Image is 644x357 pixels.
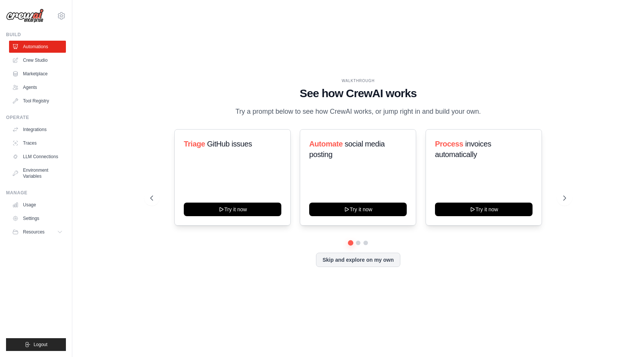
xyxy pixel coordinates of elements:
[9,137,66,149] a: Traces
[6,190,66,196] div: Manage
[435,140,491,159] span: invoices automatically
[6,114,66,121] div: Operate
[9,151,66,163] a: LLM Connections
[9,68,66,80] a: Marketplace
[435,203,533,216] button: Try it now
[9,54,66,66] a: Crew Studio
[34,342,47,348] span: Logout
[23,229,44,235] span: Resources
[9,41,66,53] a: Automations
[9,81,66,93] a: Agents
[150,87,566,100] h1: See how CrewAI works
[6,9,44,23] img: Logo
[6,32,66,38] div: Build
[309,140,343,148] span: Automate
[232,106,485,117] p: Try a prompt below to see how CrewAI works, or jump right in and build your own.
[435,140,463,148] span: Process
[207,140,252,148] span: GitHub issues
[6,338,66,351] button: Logout
[150,78,566,84] div: WALKTHROUGH
[184,140,205,148] span: Triage
[9,199,66,211] a: Usage
[9,212,66,224] a: Settings
[9,164,66,182] a: Environment Variables
[184,203,281,216] button: Try it now
[9,226,66,238] button: Resources
[316,253,400,267] button: Skip and explore on my own
[309,140,385,159] span: social media posting
[9,124,66,136] a: Integrations
[9,95,66,107] a: Tool Registry
[309,203,407,216] button: Try it now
